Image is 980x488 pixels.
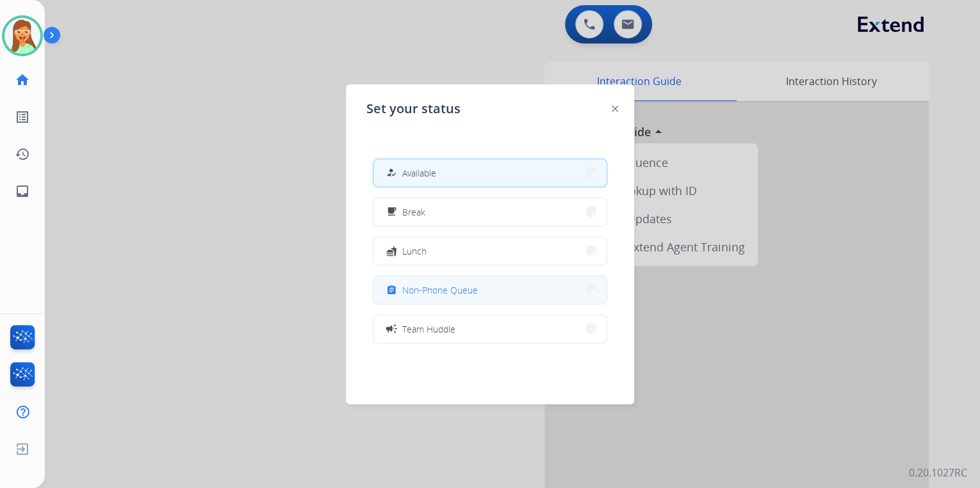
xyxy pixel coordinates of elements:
mat-icon: free_breakfast [386,207,397,217]
p: 0.20.1027RC [909,465,967,480]
mat-icon: history [15,146,30,162]
span: Team Huddle [402,322,455,336]
img: close-button [612,106,618,112]
mat-icon: assignment [386,285,397,295]
span: Set your status [366,100,461,118]
mat-icon: home [15,72,30,88]
button: Lunch [373,237,607,265]
mat-icon: fastfood [386,246,397,256]
button: Break [373,198,607,226]
span: Available [402,166,436,180]
img: avatar [4,18,40,54]
mat-icon: inbox [15,184,30,199]
mat-icon: list_alt [15,109,30,125]
mat-icon: how_to_reg [386,168,397,178]
span: Lunch [402,244,427,258]
mat-icon: campaign [385,322,398,335]
button: Available [373,159,607,187]
span: Non-Phone Queue [402,283,478,297]
button: Team Huddle [373,315,607,343]
button: Non-Phone Queue [373,276,607,304]
span: Break [402,205,425,219]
